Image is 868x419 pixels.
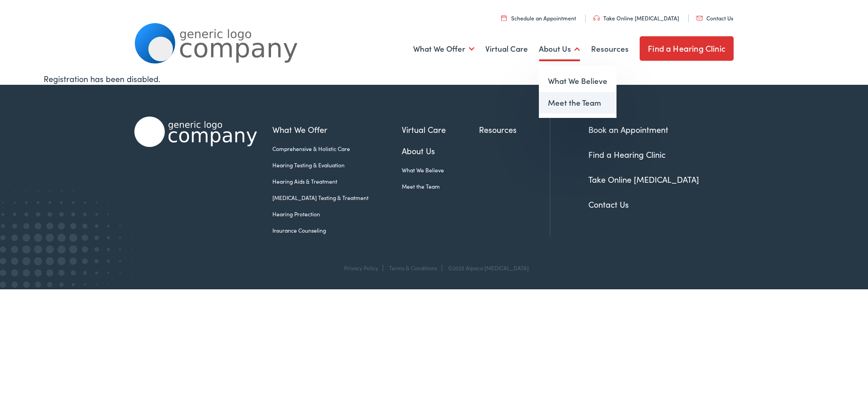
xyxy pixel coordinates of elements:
img: Alpaca Audiology [134,117,257,147]
div: ©2025 Alpaca [MEDICAL_DATA] [444,265,529,271]
a: Contact Us [588,199,629,210]
a: Hearing Aids & Treatment [272,177,402,185]
a: Virtual Care [402,123,479,136]
a: Hearing Protection [272,210,402,218]
a: Resources [591,32,629,66]
a: Find a Hearing Clinic [640,36,734,61]
a: Take Online [MEDICAL_DATA] [588,174,699,185]
a: Book an Appointment [588,124,668,135]
img: utility icon [593,15,600,21]
a: [MEDICAL_DATA] Testing & Treatment [272,194,402,202]
a: Privacy Policy [344,264,378,272]
a: Schedule an Appointment [501,14,576,22]
img: utility icon [501,15,507,21]
a: What We Believe [402,166,479,174]
a: About Us [402,145,479,157]
a: About Us [539,32,580,66]
a: Meet the Team [539,92,616,114]
a: What We Believe [539,70,616,92]
a: What We Offer [413,32,474,66]
a: Hearing Testing & Evaluation [272,161,402,169]
a: What We Offer [272,123,402,136]
img: utility icon [696,16,703,20]
a: Meet the Team [402,182,479,190]
a: Find a Hearing Clinic [588,149,666,160]
div: Registration has been disabled. [44,73,825,85]
a: Take Online [MEDICAL_DATA] [593,14,679,22]
a: Contact Us [696,14,733,22]
a: Resources [479,123,550,136]
a: Terms & Conditions [389,264,437,272]
a: Virtual Care [485,32,528,66]
a: Insurance Counseling [272,226,402,234]
a: Comprehensive & Holistic Care [272,145,402,153]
